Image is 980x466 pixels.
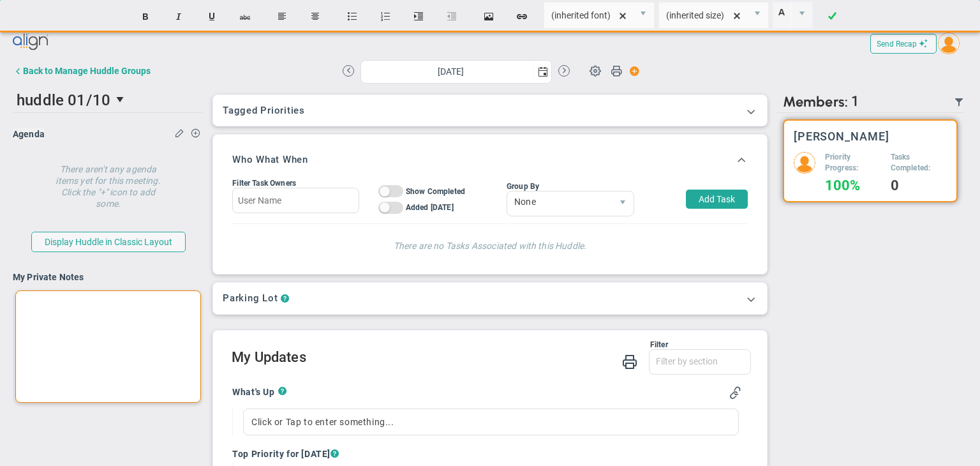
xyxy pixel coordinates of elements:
span: select [612,192,634,216]
span: 1 [851,93,859,110]
span: select [632,3,654,28]
input: Font Name [544,3,632,28]
button: Insert image [473,4,504,29]
h4: There are no Tasks Associated with this Huddle. [245,237,735,252]
span: None [507,192,612,213]
button: Italic [163,4,194,29]
button: Add Task [686,190,748,209]
span: select [746,3,768,28]
input: Font Size [659,3,747,28]
span: Members: [783,93,848,110]
button: Underline [197,4,227,29]
img: 64089.Person.photo [938,33,960,54]
h3: Parking Lot [223,292,278,304]
div: Filter Task Owners [232,179,359,188]
button: Send Recap [870,34,937,54]
button: Insert hyperlink [507,4,537,29]
img: align-logo.svg [13,29,50,55]
h4: Top Priority for [DATE] [232,448,741,460]
button: Display Huddle in Classic Layout [31,232,186,252]
div: Click or Tap to enter something... [243,409,739,435]
button: Align text left [267,4,297,29]
span: Agenda [13,129,45,139]
h5: Priority Progress: [825,152,881,174]
span: Added [DATE] [406,203,454,212]
input: Filter by section [650,350,750,373]
span: select [533,61,551,83]
span: huddle 01/10 [17,91,110,109]
span: Print My Huddle Updates [622,353,637,369]
h3: Who What When [232,154,308,165]
button: Back to Manage Huddle Groups [13,58,151,84]
span: Action Button [623,63,640,80]
h4: 100% [825,180,881,192]
div: Group By [507,182,634,191]
h5: Tasks Completed: [891,152,947,174]
h2: My Updates [232,349,751,368]
div: Back to Manage Huddle Groups [23,66,151,76]
button: Insert unordered list [337,4,367,29]
h3: Tagged Priorities [223,105,757,116]
span: select [791,3,812,28]
h4: What's Up [232,386,278,398]
span: Filter Updated Members [954,97,964,107]
h3: [PERSON_NAME] [794,130,889,142]
span: Current selected color is rgba(255, 255, 255, 0) [773,2,813,29]
a: Done! [817,4,847,29]
span: Send Recap [877,40,917,49]
button: Bold [130,4,161,29]
h4: There aren't any agenda items yet for this meeting. Click the "+" icon to add some. [51,154,166,209]
span: select [110,89,132,110]
button: Strikethrough [230,4,260,29]
h4: My Private Notes [13,271,204,283]
span: Print Huddle [611,64,622,82]
button: Indent [403,4,434,29]
span: Show Completed [406,187,465,196]
input: User Name [232,188,359,213]
button: Insert ordered list [370,4,401,29]
div: Filter [232,340,668,349]
img: 64089.Person.photo [794,152,815,174]
h4: 0 [891,180,947,192]
button: Center text [300,4,330,29]
span: Huddle Settings [583,58,607,82]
